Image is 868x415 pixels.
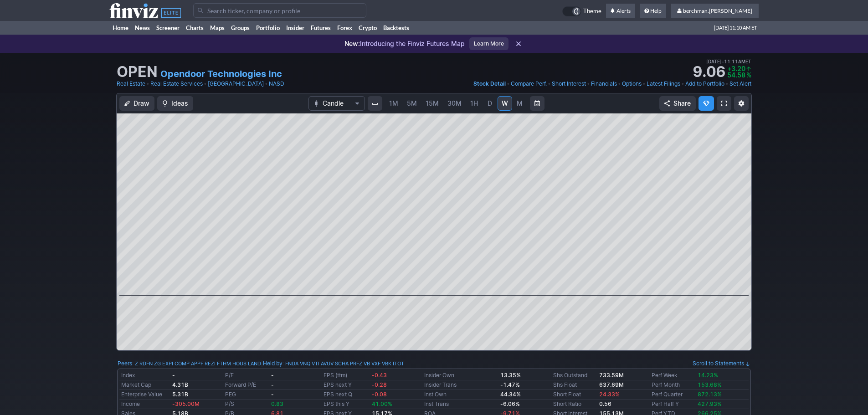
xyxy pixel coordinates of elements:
[562,6,601,16] a: Theme
[681,79,684,88] span: •
[693,360,750,367] a: Scroll to Statements
[117,79,145,88] a: Real Estate
[223,400,269,409] td: P/S
[157,96,193,111] button: Ideas
[322,390,370,400] td: EPS next Q
[698,372,718,379] span: 14.23%
[344,39,465,48] p: Introducing the Finviz Futures Map
[421,96,443,111] a: 15M
[139,359,153,368] a: RDFN
[385,96,402,111] a: 1M
[727,71,745,79] span: 54.58
[513,96,527,111] a: M
[698,400,722,407] span: 427.93%
[322,380,370,390] td: EPS next Y
[470,99,478,107] span: 1H
[382,359,391,368] a: VBK
[650,390,696,400] td: Perf Quarter
[552,79,586,88] a: Short Interest
[109,21,132,35] a: Home
[118,359,261,368] div: :
[312,359,319,368] a: VTI
[344,40,360,47] span: New:
[371,359,380,368] a: VXF
[698,381,722,388] span: 153.68%
[175,359,190,368] a: COMP
[372,372,387,379] span: -0.43
[725,79,729,88] span: •
[205,359,216,368] a: REZI
[271,381,274,388] b: -
[551,371,597,380] td: Shs Outstand
[443,96,466,111] a: 30M
[183,21,207,35] a: Charts
[727,65,745,72] span: +3.20
[422,371,498,380] td: Insider Own
[502,99,508,107] span: W
[285,359,298,368] a: FNDA
[223,380,269,390] td: Forward P/E
[271,400,283,407] span: 0.83
[483,96,497,111] a: D
[248,359,261,368] a: LAND
[150,79,203,88] a: Real Estate Services
[308,96,365,111] button: Chart Type
[422,380,498,390] td: Insider Trans
[217,359,231,368] a: FTHM
[511,79,547,88] a: Compare Perf.
[650,400,696,409] td: Perf Half Y
[261,359,404,368] div: | :
[283,21,308,35] a: Insider
[193,3,366,18] input: Search
[591,79,617,88] a: Financials
[223,390,269,400] td: PEG
[640,4,666,18] a: Help
[172,372,175,379] b: -
[671,4,759,18] a: berchman.[PERSON_NAME]
[364,359,370,368] a: VB
[118,360,132,367] a: Peers
[699,96,714,111] button: Explore new features
[685,79,724,88] a: Add to Portfolio
[393,359,404,368] a: ITOT
[647,79,680,88] a: Latest Filings
[650,371,696,380] td: Perf Week
[673,99,691,108] span: Share
[228,21,253,35] a: Groups
[500,391,521,398] b: 44.34%
[119,380,170,390] td: Market Cap
[160,67,282,80] a: Opendoor Technologies Inc
[553,400,581,407] a: Short Ratio
[488,99,492,107] span: D
[403,96,421,111] a: 5M
[511,80,547,87] span: Compare Perf.
[500,372,521,379] b: 13.35%
[606,4,635,18] a: Alerts
[372,381,387,388] span: -0.28
[693,65,725,79] strong: 9.06
[659,96,696,111] button: Share
[132,21,153,35] a: News
[380,21,412,35] a: Backtests
[119,96,154,111] button: Draw
[734,96,749,111] button: Chart Settings
[466,96,482,111] a: 1H
[469,37,508,50] a: Learn More
[618,79,621,88] span: •
[263,360,282,367] a: Held by
[587,79,590,88] span: •
[119,371,170,380] td: Index
[706,57,751,66] span: [DATE] 11:11AM ET
[622,79,642,88] a: Options
[355,21,380,35] a: Crypto
[300,359,310,368] a: VNQ
[253,21,283,35] a: Portfolio
[119,400,170,409] td: Income
[321,359,334,368] a: AVUV
[650,380,696,390] td: Perf Month
[172,391,188,398] b: 5.31B
[599,391,620,398] span: 24.33%
[722,57,724,66] span: •
[271,391,274,398] b: -
[117,65,158,79] h1: OPEN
